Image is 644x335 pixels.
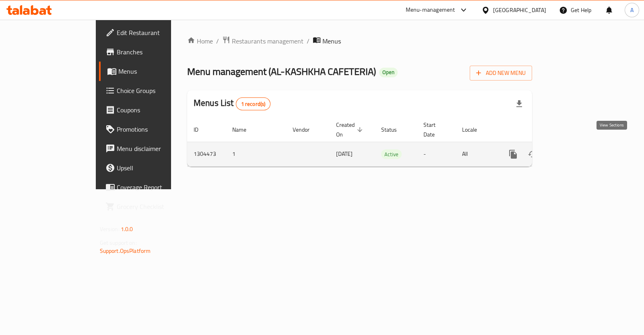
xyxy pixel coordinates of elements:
[493,6,546,14] div: [GEOGRAPHIC_DATA]
[630,6,634,14] span: A
[293,125,320,134] span: Vendor
[99,139,203,158] a: Menu disclaimer
[232,36,303,46] span: Restaurants management
[118,66,197,76] span: Menus
[187,36,532,46] nav: breadcrumb
[504,145,523,164] button: more
[510,94,529,114] div: Export file
[117,202,197,211] span: Grocery Checklist
[100,224,120,234] span: Version:
[117,124,197,134] span: Promotions
[99,23,203,42] a: Edit Restaurant
[117,182,197,192] span: Coverage Report
[99,81,203,100] a: Choice Groups
[476,68,526,78] span: Add New Menu
[423,120,446,139] span: Start Date
[336,120,365,139] span: Created On
[194,97,270,110] h2: Menus List
[226,142,286,166] td: 1
[99,120,203,139] a: Promotions
[99,178,203,197] a: Coverage Report
[417,142,456,166] td: -
[100,238,137,248] span: Get support on:
[187,62,376,81] span: Menu management ( AL-KASHKHA CAFETERIA )
[222,36,303,46] a: Restaurants management
[121,224,133,234] span: 1.0.0
[456,142,497,166] td: All
[381,149,402,159] div: Active
[497,118,587,142] th: Actions
[117,105,197,115] span: Coupons
[381,150,402,159] span: Active
[379,68,398,77] div: Open
[99,100,203,120] a: Coupons
[117,47,197,57] span: Branches
[99,197,203,216] a: Grocery Checklist
[236,100,270,108] span: 1 record(s)
[187,142,226,166] td: 1304473
[381,125,407,134] span: Status
[117,144,197,153] span: Menu disclaimer
[322,36,341,46] span: Menus
[216,36,219,46] li: /
[379,69,398,76] span: Open
[307,36,310,46] li: /
[117,28,197,37] span: Edit Restaurant
[99,42,203,62] a: Branches
[236,97,271,110] div: Total records count
[100,246,151,256] a: Support.OpsPlatform
[232,125,257,134] span: Name
[99,62,203,81] a: Menus
[187,118,587,167] table: enhanced table
[117,163,197,173] span: Upsell
[194,125,209,134] span: ID
[406,5,455,15] div: Menu-management
[99,158,203,178] a: Upsell
[523,145,542,164] button: Change Status
[117,86,197,95] span: Choice Groups
[470,66,532,81] button: Add New Menu
[462,125,487,134] span: Locale
[336,149,353,159] span: [DATE]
